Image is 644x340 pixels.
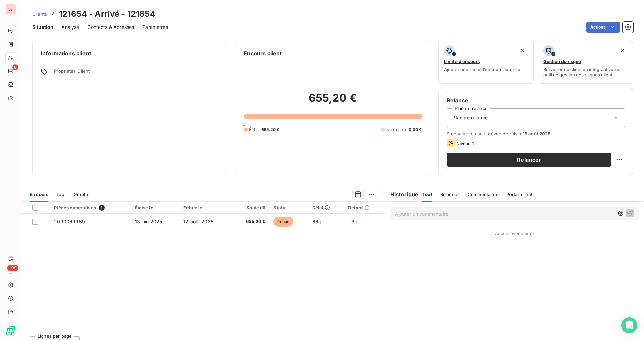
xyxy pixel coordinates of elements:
span: échue [273,217,293,227]
div: LE [5,4,16,15]
span: Commentaires [468,192,498,197]
div: Pièces comptables [54,205,126,211]
span: 0,00 € [409,127,422,133]
div: Délai [312,205,340,210]
span: 12 août 2025 [183,219,213,224]
span: Relances [440,192,460,197]
span: Propriétés Client [54,68,219,78]
span: Situation [32,24,53,31]
h6: Encours client [244,49,282,57]
span: Aucun évènement [495,231,534,236]
div: Open Intercom Messenger [621,317,637,333]
div: Statut [273,205,304,210]
span: Tout [56,192,66,197]
span: Échu [249,127,259,133]
span: +99 [7,265,18,271]
img: Logo LeanPay [5,325,16,336]
span: Limite d’encours [444,59,480,64]
span: Niveau 1 [456,140,474,146]
span: Portail client [506,192,532,197]
span: 0 [243,121,245,127]
span: Tout [422,192,432,197]
h6: Historique [385,190,419,199]
span: Non-échu [386,127,406,133]
button: Limite d’encoursAjouter une limite d’encours autorisé [438,41,534,84]
span: 1 [99,205,105,211]
button: Gestion du risqueSurveiller ce client en intégrant votre outil de gestion des risques client. [538,41,633,84]
div: Échue le [183,205,227,210]
span: 13 juin 2025 [135,219,162,224]
span: 2090069969 [54,219,85,224]
span: 655,20 € [261,127,279,133]
span: Surveiller ce client en intégrant votre outil de gestion des risques client. [543,67,628,77]
span: Paramètres [142,24,168,31]
span: 15 août 2025 [523,131,551,136]
div: Émise le [135,205,176,210]
span: Ajouter une limite d’encours autorisé [444,67,520,72]
span: 66 j [312,219,321,224]
h2: 655,20 € [244,91,422,111]
div: Solde dû [235,205,265,210]
span: Prochaine relance prévue depuis le [447,131,625,136]
h6: Relance [447,96,625,104]
span: 655,20 € [235,218,265,225]
button: Relancer [447,153,611,167]
a: 8 [5,66,16,76]
span: Plan de relance [452,114,488,121]
span: 8 [12,64,18,70]
span: En cours [30,192,48,197]
a: Clients [32,11,47,17]
h6: Informations client [41,49,219,57]
span: Graphe [74,192,90,197]
span: +6 j [348,219,357,224]
span: Gestion du risque [543,59,581,64]
span: Analyse [61,24,79,31]
h3: 121654 - Arrivé - 121654 [59,8,155,20]
button: Actions [586,22,620,33]
div: Retard [348,205,381,210]
span: Clients [32,11,47,17]
span: Contacts & Adresses [87,24,134,31]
